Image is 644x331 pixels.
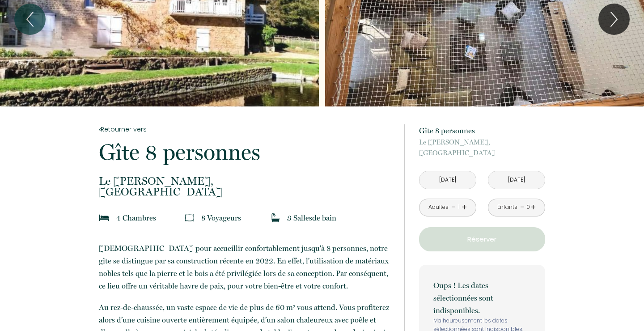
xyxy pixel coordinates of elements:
[497,203,517,212] div: Enfants
[428,203,449,212] div: Adultes
[238,213,241,222] span: s
[99,242,392,292] p: [DEMOGRAPHIC_DATA] pour accueillir confortablement jusqu'à 8 personnes, notre gîte se distingue p...
[530,200,536,214] a: +
[488,171,545,189] input: Départ
[419,137,545,158] p: [GEOGRAPHIC_DATA]
[520,200,525,214] a: -
[116,212,156,224] p: 4 Chambre
[419,124,545,137] p: Gîte 8 personnes
[287,212,336,224] p: 3 Salle de bain
[99,176,392,187] span: Le [PERSON_NAME],
[309,213,312,222] span: s
[99,124,392,134] a: Retourner vers
[457,203,461,212] div: 1
[99,141,392,163] p: Gîte 8 personnes
[419,171,476,189] input: Arrivée
[153,213,156,222] span: s
[462,200,467,214] a: +
[14,4,46,35] button: Previous
[451,200,456,214] a: -
[185,213,194,222] img: guests
[99,176,392,197] p: [GEOGRAPHIC_DATA]
[419,227,545,251] button: Réserver
[433,279,531,317] p: Oups ! Les dates sélectionnées sont indisponibles.
[422,234,542,245] p: Réserver
[419,137,545,148] span: Le [PERSON_NAME],
[598,4,630,35] button: Next
[526,203,530,212] div: 0
[201,212,241,224] p: 8 Voyageur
